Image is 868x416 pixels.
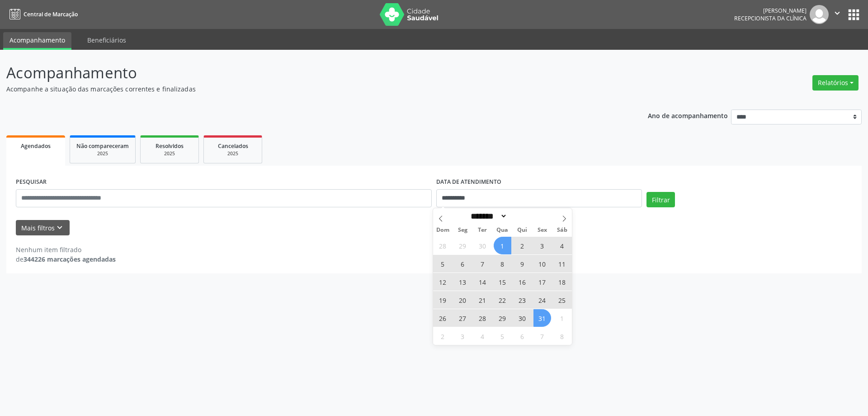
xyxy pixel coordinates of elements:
[434,255,452,273] span: Outubro 5, 2025
[6,84,605,94] p: Acompanhe a situação das marcações correntes e finalizadas
[494,309,511,327] span: Outubro 29, 2025
[474,237,491,254] span: Setembro 30, 2025
[494,327,511,345] span: Novembro 5, 2025
[55,223,65,233] i: keyboard_arrow_down
[472,227,492,233] span: Ter
[553,327,571,345] span: Novembro 8, 2025
[454,237,472,254] span: Setembro 29, 2025
[533,291,551,309] span: Outubro 24, 2025
[734,14,807,22] span: Recepcionista da clínica
[16,254,116,264] div: de
[21,142,51,150] span: Agendados
[210,150,255,157] div: 2025
[846,7,862,23] button: apps
[533,327,551,345] span: Novembro 7, 2025
[553,237,571,254] span: Outubro 4, 2025
[832,8,842,18] i: 
[454,309,472,327] span: Outubro 27, 2025
[16,175,47,189] label: PESQUISAR
[474,327,491,345] span: Novembro 4, 2025
[514,237,531,254] span: Outubro 2, 2025
[454,327,472,345] span: Novembro 3, 2025
[514,327,531,345] span: Novembro 6, 2025
[552,227,572,233] span: Sáb
[24,255,116,263] strong: 344226 marcações agendadas
[514,291,531,309] span: Outubro 23, 2025
[433,227,453,233] span: Dom
[454,255,472,273] span: Outubro 6, 2025
[492,227,512,233] span: Qua
[494,273,511,291] span: Outubro 15, 2025
[533,309,551,327] span: Outubro 31, 2025
[533,237,551,254] span: Outubro 3, 2025
[16,220,70,236] button: Mais filtroskeyboard_arrow_down
[512,227,532,233] span: Qui
[553,255,571,273] span: Outubro 11, 2025
[24,10,78,18] span: Central de Marcação
[514,273,531,291] span: Outubro 16, 2025
[434,309,452,327] span: Outubro 26, 2025
[218,142,248,150] span: Cancelados
[553,309,571,327] span: Novembro 1, 2025
[533,255,551,273] span: Outubro 10, 2025
[812,75,859,91] button: Relatórios
[532,227,552,233] span: Sex
[454,273,472,291] span: Outubro 13, 2025
[646,192,675,207] button: Filtrar
[436,175,501,189] label: DATA DE ATENDIMENTO
[474,255,491,273] span: Outubro 7, 2025
[6,62,605,84] p: Acompanhamento
[474,291,491,309] span: Outubro 21, 2025
[434,327,452,345] span: Novembro 2, 2025
[147,150,192,157] div: 2025
[810,5,829,24] img: img
[76,142,129,150] span: Não compareceram
[434,291,452,309] span: Outubro 19, 2025
[734,7,807,14] div: [PERSON_NAME]
[494,237,511,254] span: Outubro 1, 2025
[16,245,116,254] div: Nenhum item filtrado
[648,110,728,121] p: Ano de acompanhamento
[6,7,78,22] a: Central de Marcação
[81,32,132,48] a: Beneficiários
[829,5,846,24] button: 
[514,309,531,327] span: Outubro 30, 2025
[507,211,537,221] input: Year
[156,142,184,150] span: Resolvidos
[553,273,571,291] span: Outubro 18, 2025
[454,291,472,309] span: Outubro 20, 2025
[434,237,452,254] span: Setembro 28, 2025
[434,273,452,291] span: Outubro 12, 2025
[3,32,71,50] a: Acompanhamento
[453,227,472,233] span: Seg
[76,150,129,157] div: 2025
[494,255,511,273] span: Outubro 8, 2025
[474,273,491,291] span: Outubro 14, 2025
[533,273,551,291] span: Outubro 17, 2025
[468,211,508,221] select: Month
[474,309,491,327] span: Outubro 28, 2025
[553,291,571,309] span: Outubro 25, 2025
[514,255,531,273] span: Outubro 9, 2025
[494,291,511,309] span: Outubro 22, 2025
